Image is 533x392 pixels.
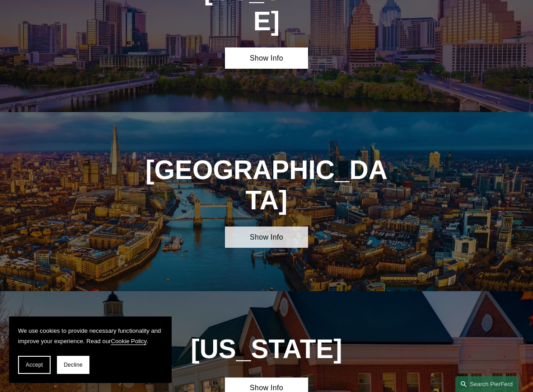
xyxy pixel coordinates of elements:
[225,227,309,248] a: Show Info
[141,334,392,364] h1: [US_STATE]
[18,326,163,347] p: We use cookies to provide necessary functionality and improve your experience. Read our .
[64,362,83,368] span: Decline
[9,316,172,383] section: Cookie banner
[455,376,519,392] a: Search this site
[111,338,147,345] a: Cookie Policy
[57,356,89,374] button: Decline
[141,155,392,216] h1: [GEOGRAPHIC_DATA]
[18,356,51,374] button: Accept
[225,47,309,69] a: Show Info
[26,362,43,368] span: Accept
